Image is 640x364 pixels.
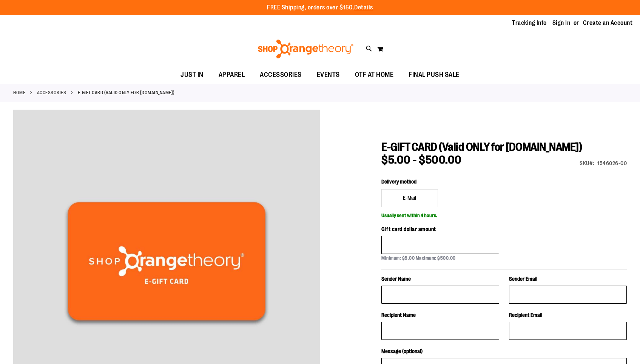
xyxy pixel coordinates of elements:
[381,211,627,218] p: Usually sent within 4 hours.
[78,89,175,96] strong: E-GIFT CARD (Valid ONLY for [DOMAIN_NAME])
[512,19,547,27] a: Tracking Info
[381,153,462,166] span: $5.00 - $500.00
[309,66,347,84] a: EVENTS
[580,160,594,166] strong: SKU
[173,66,211,83] a: JUST IN
[260,66,302,83] span: ACCESSORIES
[381,141,582,153] span: E-GIFT CARD (Valid ONLY for [DOMAIN_NAME])
[355,66,394,83] span: OTF AT HOME
[416,255,456,261] span: Maximum: $500.00
[267,3,373,12] p: FREE Shipping, orders over $150.
[381,348,423,354] span: Message (optional)
[381,312,416,318] span: Recipient Name
[509,312,542,318] span: Recipient Email
[381,226,436,232] span: Gift card dollar amount
[252,66,309,84] a: ACCESSORIES
[37,89,66,96] a: ACCESSORIES
[597,159,627,167] div: 1546026-00
[381,276,411,282] span: Sender Name
[552,19,571,27] a: Sign In
[381,255,415,261] span: Minimum: $5.00
[219,66,245,83] span: APPAREL
[211,66,253,84] a: APPAREL
[347,66,401,84] a: OTF AT HOME
[401,66,467,84] a: FINAL PUSH SALE
[381,189,438,207] label: E-Mail
[180,66,204,83] span: JUST IN
[354,4,373,11] a: Details
[257,40,355,58] img: Shop Orangetheory
[317,66,340,83] span: EVENTS
[381,178,499,185] p: Delivery method
[509,276,537,282] span: Sender Email
[13,89,25,96] a: Home
[583,19,633,27] a: Create an Account
[409,66,460,83] span: FINAL PUSH SALE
